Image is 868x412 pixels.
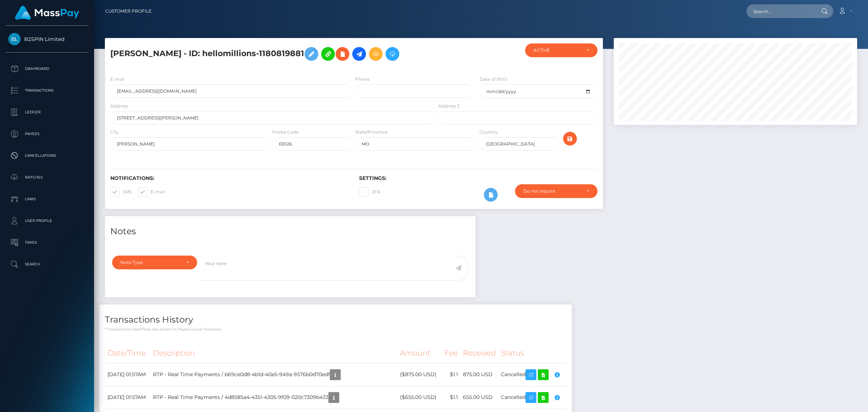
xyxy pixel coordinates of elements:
p: Dashboard [8,63,86,74]
p: Transactions [8,85,86,96]
td: 875.00 USD [460,363,498,386]
label: Address [110,103,128,109]
h6: Settings: [359,175,597,181]
h6: Notifications: [110,175,348,181]
p: Batches [8,172,86,183]
label: State/Province [355,129,387,135]
td: $1.1 [442,363,460,386]
td: 655.00 USD [460,386,498,409]
p: Cancellations [8,150,86,161]
p: Payees [8,129,86,139]
td: $1.1 [442,386,460,409]
div: ACTIVE [533,47,580,53]
a: Transactions [5,81,89,100]
h4: Transactions History [105,314,566,326]
button: Do not require [515,184,597,198]
a: Ledger [5,103,89,121]
th: Status [498,343,566,363]
label: Address 2 [438,103,460,109]
td: Cancelled [498,363,566,386]
button: Note Type [112,256,197,269]
a: Batches [5,168,89,186]
h5: [PERSON_NAME] - ID: hellomillions-1180819881 [110,43,431,64]
img: MassPay Logo [15,6,79,20]
td: RTP - Real Time Payments / 4d8585a4-4351-4305-9f09-020c7309b433 [150,386,397,409]
a: Payees [5,125,89,143]
td: ($655.00 USD) [397,386,442,409]
label: SMS [110,187,132,197]
a: Links [5,190,89,208]
span: B2SPIN Limited [5,36,89,42]
td: [DATE] 01:57AM [105,363,150,386]
td: [DATE] 01:57AM [105,386,150,409]
th: Received [460,343,498,363]
label: E-mail [138,187,165,197]
a: User Profile [5,212,89,230]
p: * Transactions date/time are shown in payee's local timezone [105,327,566,332]
label: City [110,129,119,135]
div: Do not require [523,188,581,194]
a: Taxes [5,234,89,252]
td: RTP - Real Time Payments / b69ce0d8-4b1d-40e5-949a-9576b0d70edf [150,363,397,386]
th: Amount [397,343,442,363]
img: B2SPIN Limited [8,33,21,45]
td: Cancelled [498,386,566,409]
label: Postal Code [272,129,299,135]
p: Search [8,259,86,270]
a: Search [5,255,89,273]
p: User Profile [8,215,86,226]
th: Description [150,343,397,363]
button: ACTIVE [525,43,597,57]
label: Country [480,129,498,135]
p: Ledger [8,107,86,118]
a: Initiate Payout [352,47,366,61]
p: Taxes [8,237,86,248]
h4: Notes [110,225,470,238]
a: Dashboard [5,60,89,78]
label: 2FA [359,187,380,197]
div: Note Type [120,260,180,265]
p: Links [8,194,86,205]
input: Search... [746,4,814,18]
th: Fee [442,343,460,363]
label: Phone [355,76,370,83]
label: E-mail [110,76,124,83]
label: Date of Birth [480,76,507,83]
a: Customer Profile [105,4,152,19]
a: Cancellations [5,147,89,165]
td: ($875.00 USD) [397,363,442,386]
th: Date/Time [105,343,150,363]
